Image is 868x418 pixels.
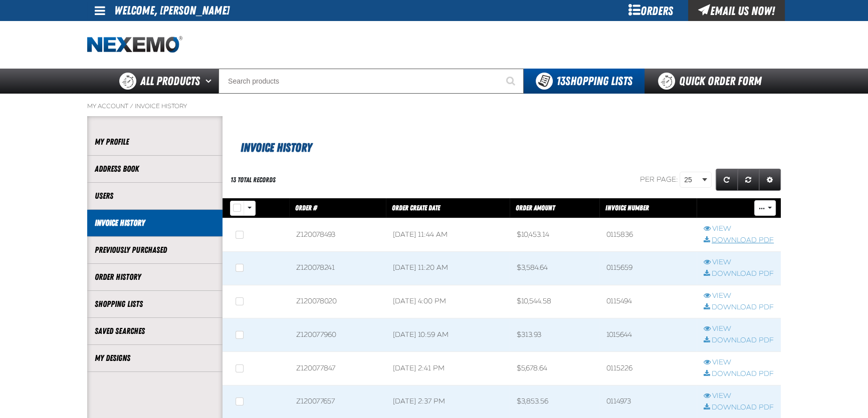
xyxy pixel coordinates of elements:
[386,318,510,352] td: [DATE] 10:59 AM
[704,236,774,245] a: Download PDF row action
[140,72,200,90] span: All Products
[295,204,317,212] a: Order #
[599,251,697,285] td: 0115659
[510,318,599,352] td: $313.93
[95,190,215,202] a: Users
[241,141,312,155] span: Invoice History
[95,298,215,310] a: Shopping Lists
[704,336,774,345] a: Download PDF row action
[95,244,215,256] a: Previously Purchased
[758,206,764,212] span: ...
[510,352,599,385] td: $5,678.64
[244,201,256,216] button: Rows selection options
[289,285,386,318] td: Z120078020
[386,285,510,318] td: [DATE] 4:00 PM
[95,217,215,229] a: Invoice History
[704,258,774,267] a: View row action
[704,391,774,401] a: View row action
[704,291,774,301] a: View row action
[289,218,386,252] td: Z120078493
[599,352,697,385] td: 0115226
[704,369,774,379] a: Download PDF row action
[87,102,128,110] a: My Account
[87,102,781,110] nav: Breadcrumbs
[289,352,386,385] td: Z120077847
[510,218,599,252] td: $10,453.14
[510,251,599,285] td: $3,584.64
[202,69,219,94] button: Open All Products pages
[697,198,781,218] th: Row actions
[704,403,774,412] a: Download PDF row action
[95,136,215,148] a: My Profile
[704,224,774,234] a: View row action
[704,303,774,312] a: Download PDF row action
[135,102,187,110] a: Invoice History
[737,169,759,191] a: Reset grid action
[556,74,632,88] span: Shopping Lists
[289,318,386,352] td: Z120077960
[499,69,524,94] button: Start Searching
[759,169,781,191] a: Expand or Collapse Grid Settings
[87,36,182,54] a: Home
[754,200,776,215] button: Mass Actions
[219,69,524,94] input: Search
[386,251,510,285] td: [DATE] 11:20 AM
[640,175,678,184] span: Per page:
[556,74,565,88] strong: 13
[516,204,555,212] a: Order Amount
[87,36,182,54] img: Nexemo logo
[386,218,510,252] td: [DATE] 11:44 AM
[130,102,133,110] span: /
[704,358,774,367] a: View row action
[510,285,599,318] td: $10,544.58
[599,218,697,252] td: 0115836
[716,169,738,191] a: Refresh grid action
[289,251,386,285] td: Z120078241
[524,69,644,94] button: You have 13 Shopping Lists. Open to view details
[386,352,510,385] td: [DATE] 2:41 PM
[95,271,215,283] a: Order History
[95,352,215,364] a: My Designs
[644,69,780,94] a: Quick Order Form
[704,324,774,334] a: View row action
[605,204,649,212] a: Invoice Number
[599,285,697,318] td: 0115494
[684,175,700,185] span: 25
[95,325,215,337] a: Saved Searches
[704,269,774,279] a: Download PDF row action
[392,204,440,212] a: Order Create Date
[599,318,697,352] td: 1015644
[231,175,276,185] div: 13 total records
[95,163,215,175] a: Address Book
